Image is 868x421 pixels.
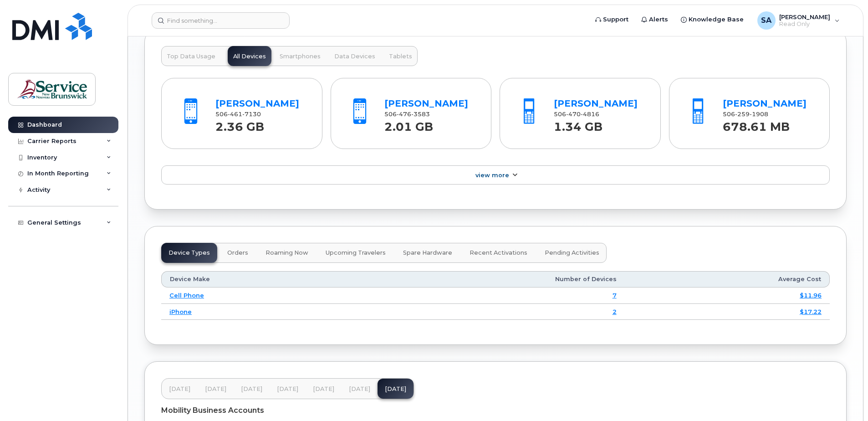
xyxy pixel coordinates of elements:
strong: 2.01 GB [384,115,433,133]
span: [DATE] [349,385,370,393]
span: [DATE] [277,385,298,393]
span: Top Data Usage [167,53,215,60]
span: 506 [384,111,430,118]
span: Pending Activities [545,249,599,257]
span: 476 [397,111,411,118]
span: [PERSON_NAME] [779,13,830,21]
th: Number of Devices [357,271,625,288]
span: 506 [215,111,261,118]
a: iPhone [169,308,192,315]
a: [PERSON_NAME] [215,98,299,109]
button: Data Devices [329,46,381,66]
span: 506 [554,111,599,118]
span: [DATE] [169,385,190,393]
button: Top Data Usage [161,46,221,66]
span: Knowledge Base [689,15,744,24]
strong: 1.34 GB [554,115,602,133]
span: Roaming Now [266,249,308,257]
a: View More [161,165,830,185]
span: 506 [723,111,768,118]
input: Find something... [152,12,290,29]
span: 4816 [581,111,599,118]
a: [PERSON_NAME] [554,98,638,109]
span: Upcoming Travelers [326,249,386,257]
span: SA [761,15,771,26]
span: Alerts [649,15,668,24]
span: Support [603,15,628,24]
span: Tablets [389,53,412,60]
span: Recent Activations [470,249,527,257]
button: Smartphones [274,46,326,66]
strong: 678.61 MB [723,115,790,133]
span: Orders [227,249,248,257]
button: Tablets [383,46,418,66]
a: $17.22 [800,308,822,315]
th: Average Cost [625,271,830,288]
span: 470 [566,111,581,118]
span: [DATE] [241,385,262,393]
span: [DATE] [205,385,226,393]
a: Knowledge Base [674,10,750,29]
a: $11.96 [800,292,822,299]
a: [PERSON_NAME] [384,98,468,109]
span: 1908 [750,111,768,118]
span: Smartphones [280,53,321,60]
a: Support [589,10,635,29]
span: [DATE] [313,385,334,393]
strong: 2.36 GB [215,115,264,133]
span: 461 [228,111,242,118]
span: 259 [735,111,750,118]
a: Cell Phone [169,292,204,299]
span: Data Devices [334,53,375,60]
span: Read Only [779,21,830,28]
span: Spare Hardware [403,249,452,257]
span: View More [475,172,509,179]
a: Alerts [635,10,674,29]
a: 7 [613,292,617,299]
span: 7130 [242,111,261,118]
div: Sonya Arbeau [751,11,846,30]
a: 2 [613,308,617,315]
a: [PERSON_NAME] [723,98,807,109]
span: 3583 [411,111,430,118]
th: Device Make [161,271,357,288]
